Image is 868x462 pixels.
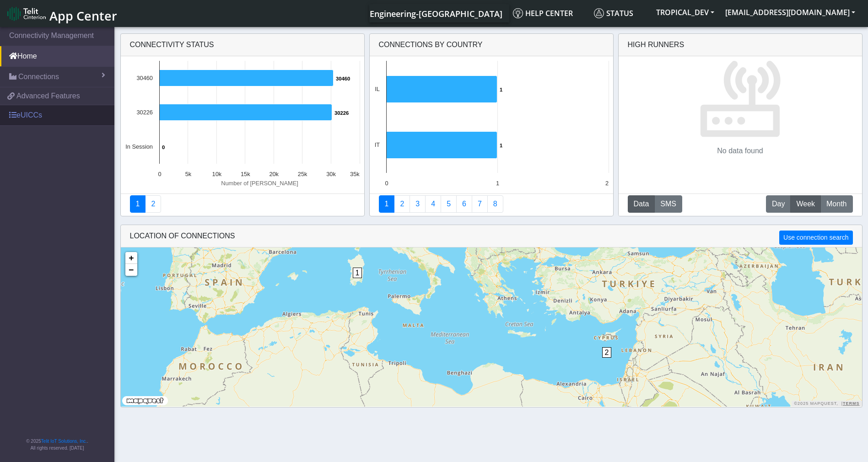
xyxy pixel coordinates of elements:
text: In Session [125,143,153,150]
span: Connections [18,71,59,82]
text: 1 [500,143,502,148]
text: 30226 [334,110,349,116]
a: Your current platform instance [369,4,502,22]
div: High Runners [628,39,685,50]
text: IT [374,141,380,148]
text: 30226 [136,109,153,116]
img: logo-telit-cinterion-gw-new.png [7,6,46,21]
a: Terms [843,401,860,406]
img: knowledge.svg [513,8,523,18]
text: IL [375,86,380,92]
text: Number of [PERSON_NAME] [221,180,298,187]
a: 14 Days Trend [456,195,472,213]
div: 1 [353,268,362,295]
a: Zoom out [125,264,137,276]
a: Connectivity status [130,195,146,213]
text: 5k [185,171,191,177]
a: Zero Session [472,195,488,213]
text: 0 [158,171,161,177]
text: 15k [240,171,250,177]
img: No data found [699,56,781,138]
button: Week [790,195,821,213]
button: Use connection search [779,231,852,245]
text: 2 [605,180,608,187]
span: App Center [49,7,117,24]
a: Carrier [394,195,410,213]
span: 2 [602,347,612,358]
span: Advanced Features [16,91,80,102]
text: 35k [350,171,360,177]
button: Month [820,195,852,213]
a: Not Connected for 30 days [487,195,503,213]
text: 1 [496,180,499,187]
text: 0 [162,145,165,150]
text: 10k [212,171,221,177]
span: Help center [513,8,573,18]
span: Status [594,8,633,18]
button: Data [628,195,655,213]
img: status.svg [594,8,604,18]
text: 30k [326,171,336,177]
text: 30460 [136,75,153,81]
a: Connections By Country [379,195,395,213]
text: 25k [297,171,307,177]
a: Status [590,4,651,22]
a: Deployment status [145,195,161,213]
a: Zoom in [125,252,137,264]
span: Month [826,199,846,210]
a: Connections By Carrier [425,195,441,213]
p: No data found [717,145,763,156]
a: Help center [509,4,590,22]
text: 1 [500,87,502,92]
a: Usage by Carrier [441,195,457,213]
text: 30460 [336,76,350,81]
button: [EMAIL_ADDRESS][DOMAIN_NAME] [720,4,861,21]
span: 1 [353,268,362,278]
text: 20k [269,171,279,177]
div: Connections By Country [370,34,613,56]
button: SMS [654,195,682,213]
a: App Center [7,4,116,23]
span: Day [772,199,785,210]
nav: Summary paging [130,195,355,213]
text: 0 [385,180,388,187]
button: TROPICAL_DEV [651,4,720,21]
div: ©2025 MapQuest, | [792,401,862,407]
span: Engineering-[GEOGRAPHIC_DATA] [370,8,502,19]
span: Week [796,199,815,210]
a: Usage per Country [410,195,426,213]
div: Connectivity status [121,34,364,56]
div: LOCATION OF CONNECTIONS [121,225,862,247]
button: Day [766,195,791,213]
nav: Summary paging [379,195,604,213]
a: Telit IoT Solutions, Inc. [41,439,87,444]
